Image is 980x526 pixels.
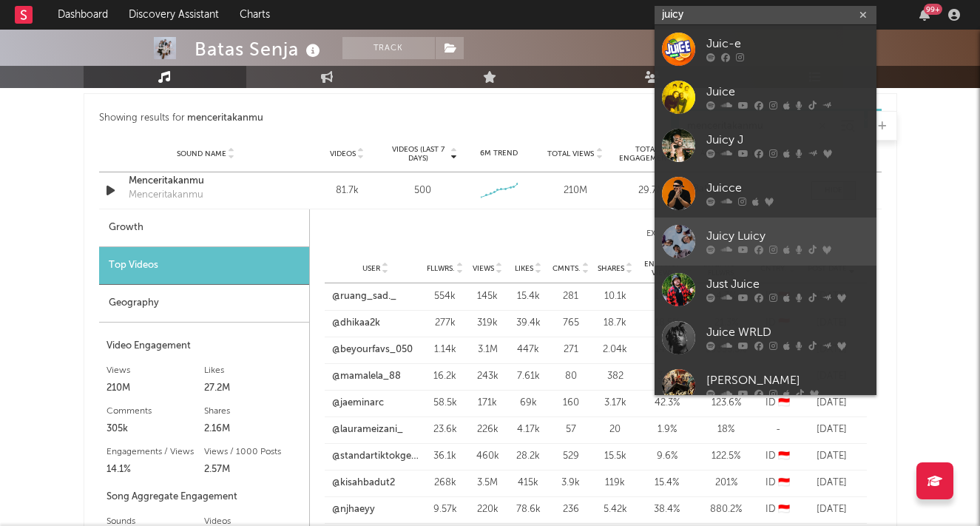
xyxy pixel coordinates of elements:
[204,443,302,461] div: Views / 1000 Posts
[804,449,859,464] div: [DATE]
[471,422,504,437] div: 226k
[597,369,634,384] div: 382
[641,476,693,490] div: 15.4 %
[804,422,859,437] div: [DATE]
[597,316,634,331] div: 18.7k
[471,369,504,384] div: 243k
[655,218,876,266] a: Juicy Luicy
[641,260,684,277] span: Engmts / Views
[804,502,859,517] div: [DATE]
[706,180,869,198] div: Juicce
[552,369,589,384] div: 80
[473,264,494,273] span: Views
[107,443,204,461] div: Engagements / Views
[804,476,859,490] div: [DATE]
[924,4,942,15] div: 99 +
[512,343,545,357] div: 447k
[427,476,464,490] div: 268k
[700,502,752,517] div: 880.2 %
[332,369,401,384] a: @mamalela_88
[760,449,797,464] div: ID
[706,84,869,101] div: Juice
[655,362,876,410] a: [PERSON_NAME]
[471,476,504,490] div: 3.5M
[512,449,545,464] div: 28.2k
[427,449,464,464] div: 36.1k
[597,502,634,517] div: 5.42k
[177,149,226,158] span: Sound Name
[598,264,624,273] span: Shares
[388,145,448,163] span: Videos (last 7 days)
[552,476,589,490] div: 3.9k
[552,396,589,411] div: 160
[107,337,302,355] div: Video Engagement
[512,422,545,437] div: 4.17k
[414,183,431,198] div: 500
[512,316,545,331] div: 39.4k
[706,372,869,390] div: [PERSON_NAME]
[641,369,693,384] div: 3.3 %
[760,396,797,411] div: ID
[512,502,545,517] div: 78.6k
[204,380,302,397] div: 27.2M
[204,362,302,380] div: Likes
[778,451,790,461] span: 🇮🇩
[427,369,464,384] div: 16.2k
[804,396,859,411] div: [DATE]
[641,343,693,357] div: 14.5 %
[597,476,634,490] div: 119k
[552,449,589,464] div: 529
[641,422,693,437] div: 1.9 %
[512,396,545,411] div: 69k
[552,289,589,304] div: 281
[129,174,283,189] a: Menceritakanmu
[332,502,375,517] a: @njhaeyy
[547,149,594,158] span: Total Views
[471,289,504,304] div: 145k
[332,289,396,304] a: @ruang_sad._
[107,380,204,397] div: 210M
[313,183,382,198] div: 81.7k
[552,502,589,517] div: 236
[464,148,533,159] div: 6M Trend
[204,420,302,438] div: 2.16M
[471,343,504,357] div: 3.1M
[107,402,204,420] div: Comments
[129,188,203,203] div: Menceritakanmu
[332,396,384,411] a: @jaeminarc
[760,476,797,490] div: ID
[332,343,413,357] a: @beyourfavs_050
[342,37,435,59] button: Track
[427,264,455,273] span: Fllwrs.
[700,476,752,490] div: 201 %
[655,266,876,314] a: Just Juice
[471,396,504,411] div: 171k
[515,264,533,273] span: Likes
[700,396,752,411] div: 123.6 %
[655,6,876,24] input: Search for artists
[641,449,693,464] div: 9.6 %
[99,247,309,285] div: Top Videos
[339,229,708,238] button: Export CSV
[512,369,545,384] div: 7.61k
[597,396,634,411] div: 3.17k
[778,478,790,488] span: 🇮🇩
[330,149,356,158] span: Videos
[512,289,545,304] div: 15.4k
[471,449,504,464] div: 460k
[427,396,464,411] div: 58.5k
[332,449,419,464] a: @standartiktokgenz
[427,316,464,331] div: 277k
[617,145,677,163] span: Total Engagements
[706,36,869,53] div: Juic-e
[700,422,752,437] div: 18 %
[778,505,790,514] span: 🇮🇩
[641,396,693,411] div: 42.3 %
[700,449,752,464] div: 122.5 %
[99,209,309,247] div: Growth
[107,420,204,438] div: 305k
[706,276,869,294] div: Just Juice
[332,422,403,437] a: @laurameizani_
[655,25,876,73] a: Juic-e
[552,343,589,357] div: 271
